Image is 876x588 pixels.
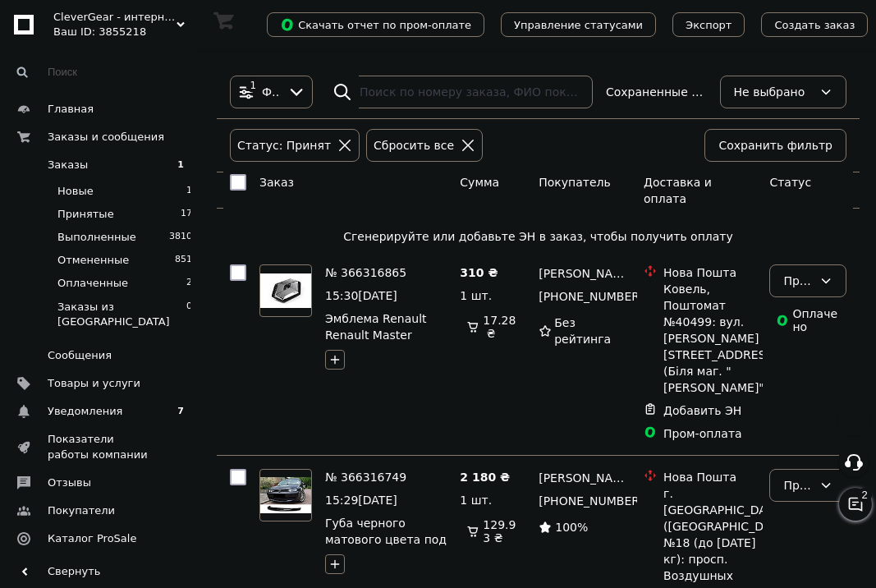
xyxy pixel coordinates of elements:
span: Главная [48,102,94,117]
span: Заказы из [GEOGRAPHIC_DATA] [57,300,186,329]
div: 17.28 ₴ [460,310,525,343]
span: 1 шт. [460,494,492,507]
button: Скачать отчет по пром-оплате [267,12,484,37]
span: Без рейтинга [554,316,611,346]
span: Фильтры [262,84,281,100]
div: Ваш ID: 3855218 [53,25,197,39]
span: 2 [186,276,192,291]
button: Управление статусами [501,12,656,37]
div: 129.93 ₴ [460,515,525,548]
span: Доставка и оплата [644,176,712,205]
span: Сохранить фильтр [718,136,832,154]
span: Отзывы [48,475,91,490]
button: Сохранить фильтр [704,129,846,162]
div: Не выбрано [734,83,813,101]
div: Сбросить все [370,136,457,154]
input: Поиск [8,57,194,87]
div: Пром-оплата [663,425,756,442]
span: Экспорт [686,19,732,31]
div: Оплачено [769,304,846,337]
span: Отмененные [57,253,129,268]
span: Статус [769,176,811,189]
span: 2 180 ₴ [460,471,510,484]
a: Фото товару [259,264,312,317]
span: Сообщения [48,348,112,363]
img: Фото товару [260,273,311,308]
span: 1 [172,158,189,172]
span: Каталог ProSale [48,531,136,546]
a: [PERSON_NAME] [539,470,631,486]
span: Показатели работы компании [48,432,152,462]
div: Принят [783,476,813,494]
span: 15:29[DATE] [325,494,397,507]
a: Фото товару [259,469,312,521]
img: Фото товару [260,477,311,512]
button: Экспорт [672,12,745,37]
span: 1 [186,184,192,199]
span: 1 шт. [460,289,492,302]
a: [PERSON_NAME] [539,265,631,282]
span: Создать заказ [774,19,855,31]
span: Покупатель [539,176,611,189]
a: Эмблема Renault Renault Master [DATE]-[DATE] (под оригинал) [325,312,438,374]
span: Уведомления [48,404,122,419]
a: Создать заказ [745,17,868,30]
span: Сохраненные фильтры: [606,84,707,100]
span: 100% [555,521,588,534]
div: Нова Пошта [663,469,756,485]
div: Ковель, Поштомат №40499: вул. [PERSON_NAME][STREET_ADDRESS] (Біля маг. "[PERSON_NAME]") [663,281,756,396]
span: Управление статусами [514,19,643,31]
a: № 366316865 [325,266,406,279]
span: Заказы и сообщения [48,130,164,145]
span: 3810 [169,230,192,245]
span: [PHONE_NUMBER] [539,494,644,508]
div: Нова Пошта [663,264,756,281]
span: [PHONE_NUMBER] [539,290,644,303]
a: № 366316749 [325,471,406,484]
button: Чат с покупателем2 [839,488,872,521]
span: 7 [172,404,189,418]
div: Статус: Принят [234,136,334,154]
span: 2 [857,488,872,503]
div: Принят [783,272,813,290]
input: Поиск по номеру заказа, ФИО покупателя, номеру телефона, Email, номеру накладной [326,76,593,108]
span: Заказ [259,176,294,189]
span: CleverGear - интернет-магазин, запчасти к бытовой технике, бытовая химия, автоаксессуары [53,10,177,25]
span: Новые [57,184,94,199]
span: Выполненные [57,230,136,245]
span: Сгенерируйте или добавьте ЭН в заказ, чтобы получить оплату [236,228,840,245]
span: Сумма [460,176,499,189]
span: 15:30[DATE] [325,289,397,302]
span: 851 [175,253,192,268]
span: 310 ₴ [460,266,498,279]
span: 0 [186,300,192,329]
span: 17 [181,207,192,222]
span: Принятые [57,207,114,222]
span: Оплаченные [57,276,128,291]
span: Заказы [48,158,88,172]
span: Покупатели [48,503,115,518]
a: Добавить ЭН [663,404,741,417]
span: Скачать отчет по пром-оплате [280,17,471,32]
button: Создать заказ [761,12,868,37]
span: Товары и услуги [48,376,140,391]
